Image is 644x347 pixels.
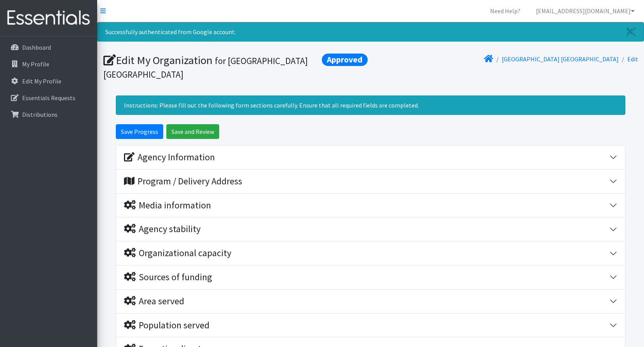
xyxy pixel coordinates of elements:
[322,54,368,66] span: Approved
[103,54,368,80] h1: Edit My Organization
[166,124,219,139] input: Save and Review
[22,94,75,102] p: Essentials Requests
[116,146,625,169] button: Agency Information
[116,95,625,115] div: Instructions: Please fill out the following form sections carefully. Ensure that all required fie...
[3,56,94,72] a: My Profile
[3,40,94,55] a: Dashboard
[530,3,641,19] a: [EMAIL_ADDRESS][DOMAIN_NAME]
[3,107,94,122] a: Distributions
[116,124,163,139] input: Save Progress
[484,3,527,19] a: Need Help?
[116,170,625,193] button: Program / Delivery Address
[116,241,625,265] button: Organizational capacity
[124,248,231,259] div: Organizational capacity
[124,296,184,307] div: Area served
[124,224,201,235] div: Agency stability
[116,265,625,289] button: Sources of funding
[124,320,209,331] div: Population served
[3,90,94,106] a: Essentials Requests
[116,314,625,337] button: Population served
[22,60,49,68] p: My Profile
[22,111,58,118] p: Distributions
[3,5,94,31] img: HumanEssentials
[116,290,625,313] button: Area served
[124,272,212,283] div: Sources of funding
[627,55,638,63] a: Edit
[22,77,61,85] p: Edit My Profile
[124,200,211,211] div: Media information
[619,23,644,41] a: Close
[124,176,242,187] div: Program / Delivery Address
[116,194,625,217] button: Media information
[116,217,625,241] button: Agency stability
[97,22,644,42] div: Successfully authenticated from Google account.
[103,55,308,80] small: for [GEOGRAPHIC_DATA] [GEOGRAPHIC_DATA]
[3,73,94,89] a: Edit My Profile
[124,152,215,163] div: Agency Information
[502,55,619,63] a: [GEOGRAPHIC_DATA] [GEOGRAPHIC_DATA]
[22,43,51,51] p: Dashboard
